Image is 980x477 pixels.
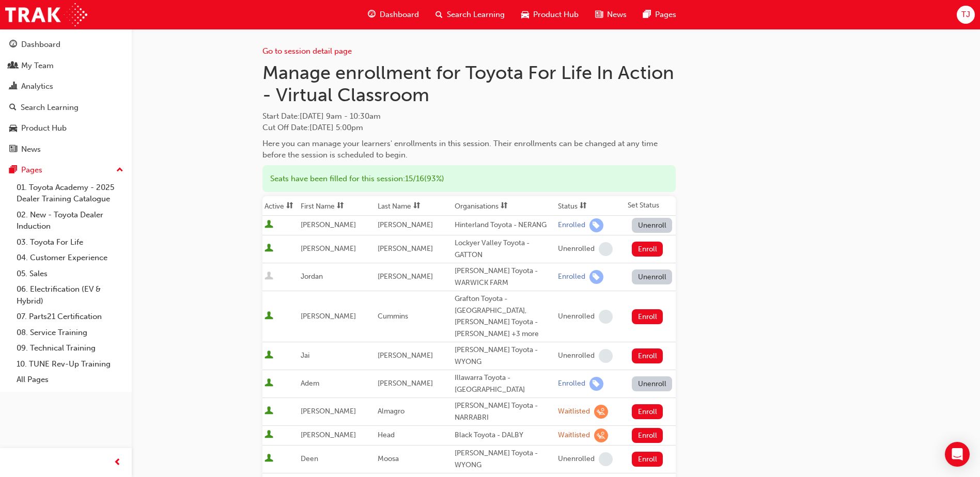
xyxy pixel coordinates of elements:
[945,442,970,467] div: Open Intercom Messenger
[299,196,376,216] th: Toggle SortBy
[558,379,585,389] div: Enrolled
[9,103,17,113] span: search-icon
[116,164,123,177] span: up-icon
[4,161,128,180] button: Pages
[558,312,595,322] div: Unenrolled
[9,166,17,175] span: pages-icon
[599,242,613,256] span: learningRecordVerb_NONE-icon
[632,376,672,391] button: Unenroll
[301,454,318,463] span: Deen
[558,272,585,282] div: Enrolled
[9,61,17,71] span: people-icon
[21,144,41,155] div: News
[413,202,421,211] span: sorting-icon
[4,140,128,159] a: News
[455,237,554,261] div: Lockyer Valley Toyota - GATTON
[589,377,603,391] span: learningRecordVerb_ENROLL-icon
[558,244,595,254] div: Unenrolled
[501,202,508,211] span: sorting-icon
[599,349,613,363] span: learningRecordVerb_NONE-icon
[4,56,128,75] a: My Team
[368,8,376,21] span: guage-icon
[265,430,273,440] span: User is active
[265,244,273,254] span: User is active
[12,250,128,266] a: 04. Customer Experience
[301,407,356,416] span: [PERSON_NAME]
[961,9,970,21] span: TJ
[4,119,128,138] a: Product Hub
[301,272,323,281] span: Jordan
[558,454,595,464] div: Unenrolled
[632,218,672,233] button: Unenroll
[455,293,554,340] div: Grafton Toyota - [GEOGRAPHIC_DATA], [PERSON_NAME] Toyota - [PERSON_NAME] +3 more
[21,39,60,51] div: Dashboard
[301,312,356,321] span: [PERSON_NAME]
[589,270,603,284] span: learningRecordVerb_ENROLL-icon
[301,220,356,229] span: [PERSON_NAME]
[558,220,585,230] div: Enrolled
[380,9,419,21] span: Dashboard
[5,3,87,26] img: Trak
[9,145,17,154] span: news-icon
[635,4,685,25] a: pages-iconPages
[632,348,663,363] button: Enroll
[455,448,554,471] div: [PERSON_NAME] Toyota - WYONG
[533,9,579,21] span: Product Hub
[262,196,299,216] th: Toggle SortBy
[455,344,554,368] div: [PERSON_NAME] Toyota - WYONG
[12,266,128,282] a: 05. Sales
[378,312,408,321] span: Cummins
[521,8,529,21] span: car-icon
[378,351,433,360] span: [PERSON_NAME]
[455,219,554,231] div: Hinterland Toyota - NERANG
[360,4,427,25] a: guage-iconDashboard
[265,220,273,230] span: User is active
[4,98,128,117] a: Search Learning
[580,202,587,211] span: sorting-icon
[12,180,128,207] a: 01. Toyota Academy - 2025 Dealer Training Catalogue
[626,196,676,216] th: Set Status
[265,454,273,464] span: User is active
[262,61,676,106] h1: Manage enrollment for Toyota For Life In Action - Virtual Classroom
[21,102,79,114] div: Search Learning
[21,81,53,92] div: Analytics
[447,9,505,21] span: Search Learning
[632,269,672,284] button: Unenroll
[632,309,663,324] button: Enroll
[262,165,676,193] div: Seats have been filled for this session : 15 / 16 ( 93% )
[9,82,17,91] span: chart-icon
[12,325,128,341] a: 08. Service Training
[337,202,344,211] span: sorting-icon
[643,8,651,21] span: pages-icon
[21,122,67,134] div: Product Hub
[558,431,590,440] div: Waitlisted
[455,372,554,395] div: Illawarra Toyota - [GEOGRAPHIC_DATA]
[9,40,17,50] span: guage-icon
[378,431,395,439] span: Head
[558,351,595,361] div: Unenrolled
[114,456,121,469] span: prev-icon
[262,46,352,56] a: Go to session detail page
[301,379,319,388] span: Adem
[378,379,433,388] span: [PERSON_NAME]
[21,164,42,176] div: Pages
[262,138,676,161] div: Here you can manage your learners' enrollments in this session. Their enrollments can be changed ...
[378,272,433,281] span: [PERSON_NAME]
[12,207,128,234] a: 02. New - Toyota Dealer Induction
[513,4,587,25] a: car-iconProduct Hub
[558,407,590,417] div: Waitlisted
[12,372,128,388] a: All Pages
[589,218,603,232] span: learningRecordVerb_ENROLL-icon
[453,196,556,216] th: Toggle SortBy
[301,431,356,439] span: [PERSON_NAME]
[12,281,128,309] a: 06. Electrification (EV & Hybrid)
[378,407,405,416] span: Almagro
[300,112,381,121] span: [DATE] 9am - 10:30am
[12,234,128,250] a: 03. Toyota For Life
[587,4,635,25] a: news-iconNews
[265,272,273,282] span: User is inactive
[632,242,663,257] button: Enroll
[595,8,603,21] span: news-icon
